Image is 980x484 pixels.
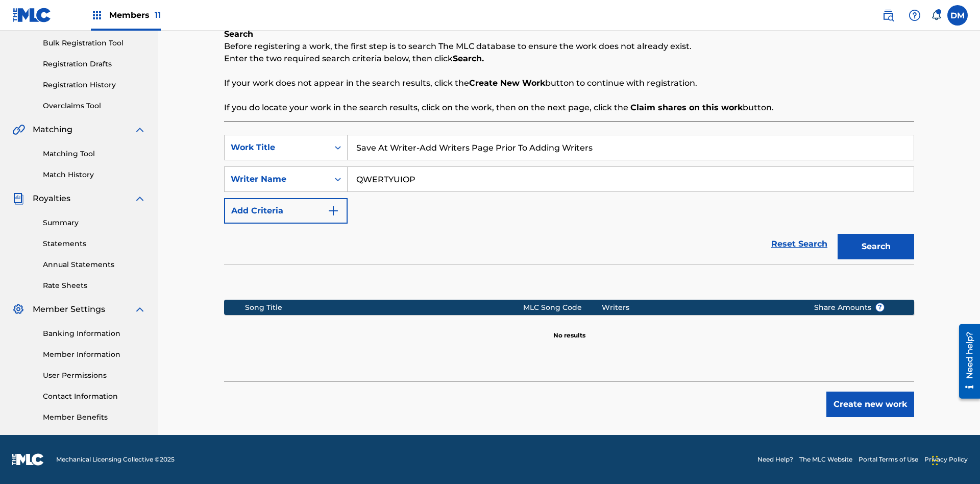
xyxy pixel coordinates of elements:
div: MLC Song Code [523,302,602,313]
a: Matching Tool [43,149,146,159]
span: Mechanical Licensing Collective © 2025 [56,455,175,464]
form: Search Form [224,135,914,264]
a: Public Search [878,5,898,26]
div: Notifications [931,10,941,20]
p: No results [553,319,585,340]
a: Statements [43,238,146,249]
a: Member Information [43,349,146,360]
span: 11 [155,10,161,20]
img: expand [134,303,146,316]
img: search [882,9,894,21]
p: Enter the two required search criteria below, then click [224,53,914,65]
div: Drag [932,445,938,476]
a: Member Benefits [43,412,146,423]
a: Reset Search [766,233,832,255]
span: ? [876,303,884,311]
img: expand [134,192,146,205]
p: If you do locate your work in the search results, click on the work, then on the next page, click... [224,102,914,114]
a: Registration Drafts [43,59,146,69]
button: Search [838,234,914,259]
span: Share Amounts [814,302,885,313]
strong: Claim shares on this work [630,103,743,112]
span: Members [109,9,161,21]
div: Work Title [231,141,323,154]
a: The MLC Website [799,455,852,464]
a: Summary [43,217,146,228]
img: expand [134,124,146,136]
a: Rate Sheets [43,280,146,291]
a: Banking Information [43,328,146,339]
span: Member Settings [33,303,105,316]
p: If your work does not appear in the search results, click the button to continue with registration. [224,77,914,89]
a: Overclaims Tool [43,101,146,111]
span: Matching [33,124,72,136]
iframe: Chat Widget [929,435,980,484]
div: Writer Name [231,173,323,185]
div: User Menu [947,5,968,26]
button: Create new work [826,392,914,417]
img: Royalties [12,192,24,205]
img: MLC Logo [12,8,52,22]
a: Privacy Policy [924,455,968,464]
img: logo [12,453,44,466]
p: Before registering a work, the first step is to search The MLC database to ensure the work does n... [224,40,914,53]
a: Match History [43,170,146,180]
span: Royalties [33,192,70,205]
div: Help [904,5,925,26]
a: Bulk Registration Tool [43,38,146,49]
img: Top Rightsholders [91,9,103,21]
strong: Create New Work [469,78,545,88]
div: Writers [602,302,798,313]
img: help [909,9,921,21]
a: Annual Statements [43,259,146,270]
iframe: Resource Center [951,320,980,404]
b: Search [224,29,253,39]
img: Member Settings [12,303,24,316]
strong: Search. [453,54,484,63]
a: User Permissions [43,370,146,381]
button: Add Criteria [224,198,348,224]
a: Contact Information [43,391,146,402]
a: Registration History [43,80,146,90]
a: Need Help? [757,455,793,464]
div: Song Title [245,302,523,313]
a: Portal Terms of Use [859,455,918,464]
img: 9d2ae6d4665cec9f34b9.svg [327,205,339,217]
img: Matching [12,124,25,136]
